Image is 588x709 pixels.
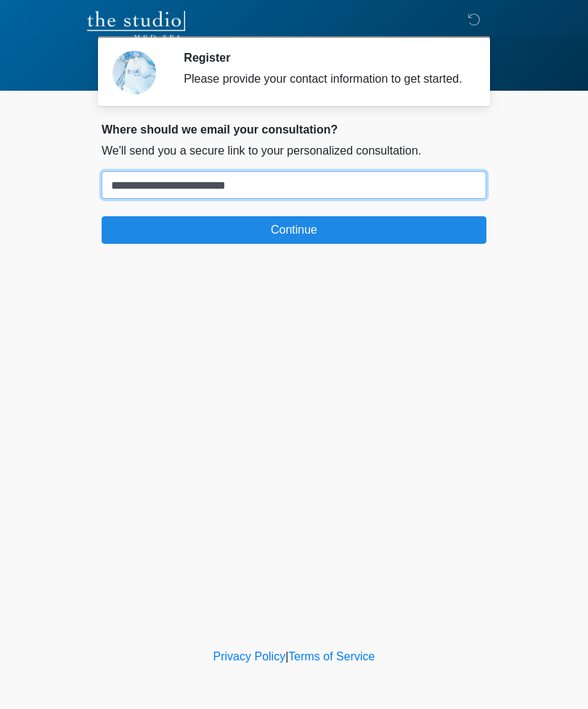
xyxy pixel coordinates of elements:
[87,11,185,40] img: The Studio Med Spa Logo
[113,51,156,94] img: Agent Avatar
[288,650,375,663] a: Terms of Service
[102,123,486,136] h2: Where should we email your consultation?
[102,142,486,160] p: We'll send you a secure link to your personalized consultation.
[184,70,465,88] div: Please provide your contact information to get started.
[285,650,288,663] a: |
[213,650,286,663] a: Privacy Policy
[184,51,465,65] h2: Register
[102,216,486,244] button: Continue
